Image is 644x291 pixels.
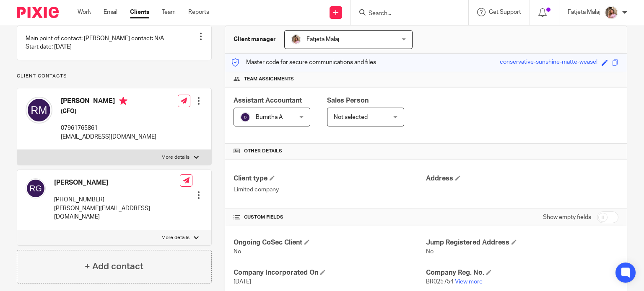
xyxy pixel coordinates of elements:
[17,7,59,18] img: Pixie
[244,76,294,82] span: Team assignments
[231,58,376,67] p: Master code for secure communications and files
[162,8,176,16] a: Team
[500,58,597,67] div: conservative-sunshine-matte-weasel
[291,34,301,44] img: MicrosoftTeams-image%20(5).png
[161,234,190,241] p: More details
[61,97,156,107] h4: [PERSON_NAME]
[543,213,591,221] label: Show empty fields
[54,204,180,221] p: [PERSON_NAME][EMAIL_ADDRESS][DOMAIN_NAME]
[306,36,339,42] span: Fatjeta Malaj
[61,107,156,116] h5: (CFO)
[327,97,369,104] span: Sales Person
[426,268,618,277] h4: Company Reg. No.
[54,178,180,187] h4: [PERSON_NAME]
[568,8,600,16] p: Fatjeta Malaj
[78,8,91,16] a: Work
[426,279,454,285] span: BR025754
[368,10,443,18] input: Search
[61,133,156,141] p: [EMAIL_ADDRESS][DOMAIN_NAME]
[234,238,426,247] h4: Ongoing CoSec Client
[234,97,302,104] span: Assistant Accountant
[104,8,117,16] a: Email
[234,185,426,194] p: Limited company
[605,6,618,19] img: MicrosoftTeams-image%20(5).png
[234,249,241,255] span: No
[188,8,209,16] a: Reports
[234,214,426,221] h4: CUSTOM FIELDS
[119,97,127,105] i: Primary
[234,268,426,277] h4: Company Incorporated On
[130,8,149,16] a: Clients
[234,35,276,44] h3: Client manager
[489,9,521,15] span: Get Support
[234,174,426,183] h4: Client type
[85,260,143,273] h4: + Add contact
[240,112,250,122] img: svg%3E
[17,73,212,80] p: Client contacts
[334,114,368,120] span: Not selected
[426,249,434,255] span: No
[426,174,618,183] h4: Address
[426,238,618,247] h4: Jump Registered Address
[26,178,46,198] img: svg%3E
[61,124,156,132] p: 07961765861
[26,97,52,124] img: svg%3E
[234,279,251,285] span: [DATE]
[256,114,283,120] span: Bumitha A
[244,148,282,155] span: Other details
[161,154,190,161] p: More details
[54,196,180,204] p: [PHONE_NUMBER]
[455,279,483,285] a: View more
